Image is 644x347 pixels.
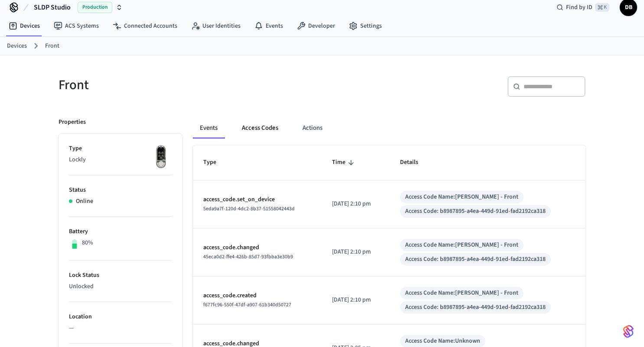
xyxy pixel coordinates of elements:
p: access_code.set_on_device [203,195,311,204]
p: Online [76,197,93,206]
span: 5eda9a7f-120d-4dc2-8b37-51558042443d [203,205,295,212]
span: f677fc96-550f-47df-a907-61b340d50727 [203,301,291,308]
p: — [69,324,172,333]
p: [DATE] 2:10 pm [332,199,379,209]
span: ⌘ K [595,3,609,12]
p: [DATE] 2:10 pm [332,296,379,305]
p: access_code.changed [203,243,311,252]
a: ACS Systems [47,18,106,34]
div: Access Code Name: [PERSON_NAME] - Front [405,193,518,202]
p: Lockly [69,155,172,164]
p: access_code.created [203,291,311,300]
span: Find by ID [566,3,592,12]
div: Access Code Name: [PERSON_NAME] - Front [405,289,518,298]
p: Unlocked [69,282,172,291]
span: Type [203,156,228,169]
span: SLDP Studio [34,2,71,13]
button: Access Codes [235,118,285,138]
h5: Front [59,76,317,94]
span: 45eca0d2-ffe4-426b-85d7-93fbba3e30b9 [203,253,293,260]
span: Production [78,2,112,13]
div: Access Code Name: [PERSON_NAME] - Front [405,241,518,250]
button: Actions [296,118,329,138]
a: Connected Accounts [106,18,184,34]
a: Developer [290,18,342,34]
a: Events [247,18,290,34]
p: Battery [69,227,172,236]
button: Events [193,118,224,138]
p: Status [69,186,172,195]
div: Access Code Name: Unknown [405,337,480,346]
p: Properties [59,118,86,127]
a: Front [45,42,59,51]
img: Lockly Vision Lock, Front [150,144,172,170]
a: Settings [342,18,389,34]
p: Lock Status [69,271,172,280]
p: Type [69,144,172,153]
div: ant example [193,118,585,138]
span: Details [400,156,429,169]
div: Access Code: b8987895-a4ea-449d-91ed-fad2192ca318 [405,255,546,264]
a: Devices [2,18,47,34]
a: Devices [7,42,27,51]
p: 80% [82,238,93,247]
div: Access Code: b8987895-a4ea-449d-91ed-fad2192ca318 [405,207,546,216]
img: SeamLogoGradient.69752ec5.svg [623,325,634,338]
a: User Identities [184,18,247,34]
span: Time [332,156,357,169]
p: Location [69,312,172,321]
div: Access Code: b8987895-a4ea-449d-91ed-fad2192ca318 [405,303,546,312]
p: [DATE] 2:10 pm [332,247,379,257]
